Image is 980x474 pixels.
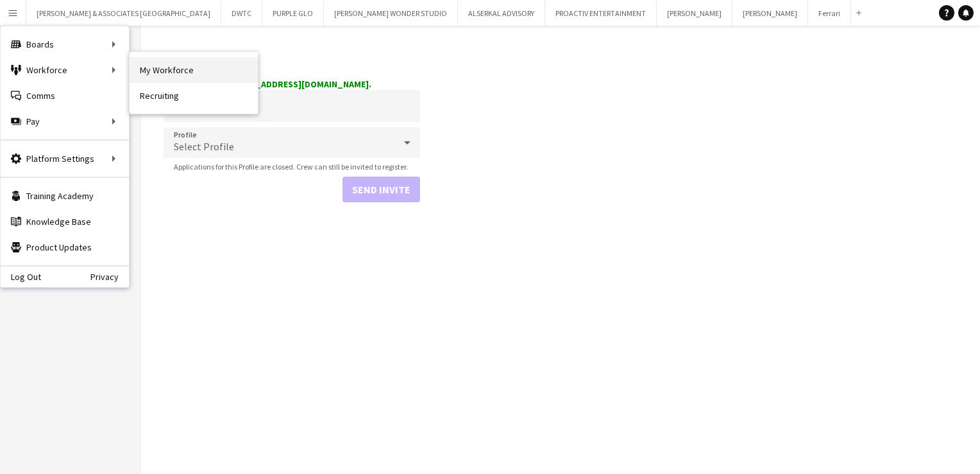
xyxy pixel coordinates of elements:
h1: Invite contact [164,49,420,68]
span: Applications for this Profile are closed. Crew can still be invited to register. [164,162,418,171]
div: Invitation sent to [164,78,420,90]
button: [PERSON_NAME] & ASSOCIATES [GEOGRAPHIC_DATA] [26,1,221,26]
button: Ferrari [808,1,851,26]
button: DWTC [221,1,262,26]
button: PURPLE GLO [262,1,324,26]
a: Product Updates [1,234,129,260]
button: [PERSON_NAME] WONDER STUDIO [324,1,458,26]
button: [PERSON_NAME] [657,1,732,26]
button: [PERSON_NAME] [732,1,808,26]
a: My Workforce [130,57,258,83]
a: Log Out [1,272,41,282]
button: PROACTIV ENTERTAINMENT [545,1,657,26]
a: Privacy [90,272,129,282]
div: Workforce [1,57,129,83]
button: ALSERKAL ADVISORY [458,1,545,26]
a: Recruiting [130,83,258,109]
a: Knowledge Base [1,209,129,234]
a: Comms [1,83,129,109]
strong: [EMAIL_ADDRESS][DOMAIN_NAME]. [228,78,371,90]
div: Platform Settings [1,146,129,171]
div: Pay [1,109,129,134]
div: Boards [1,31,129,57]
a: Training Academy [1,183,129,209]
span: Select Profile [174,140,234,153]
